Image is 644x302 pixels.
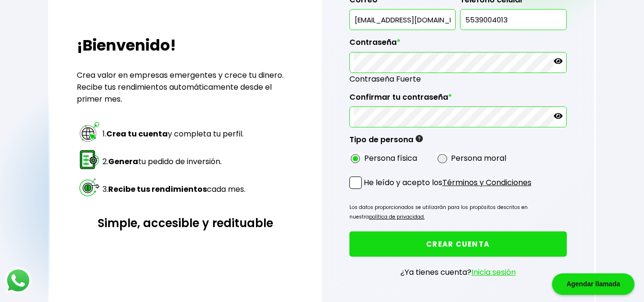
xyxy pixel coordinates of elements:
img: gfR76cHglkPwleuBLjWdxeZVvX9Wp6JBDmjRYY8JYDQn16A2ICN00zLTgIroGa6qie5tIuWH7V3AapTKqzv+oMZsGfMUqL5JM... [416,135,423,142]
img: logos_whatsapp-icon.242b2217.svg [5,267,31,294]
span: Contraseña Fuerte [349,73,567,85]
p: ¿Ya tienes cuenta? [400,266,516,278]
strong: Crea tu cuenta [106,128,168,139]
td: 2. tu pedido de inversión. [102,148,246,175]
a: política de privacidad. [369,213,425,220]
div: Agendar llamada [552,273,634,295]
strong: Genera [108,156,138,167]
strong: Recibe tus rendimientos [108,184,207,195]
td: 3. cada mes. [102,176,246,202]
td: 1. y completa tu perfil. [102,120,246,147]
p: Los datos proporcionados se utilizarán para los propósitos descritos en nuestra [349,203,567,222]
label: Persona física [364,152,417,164]
p: He leído y acepto los [364,177,532,188]
img: paso 1 [78,121,101,143]
button: CREAR CUENTA [349,231,567,257]
input: inversionista@gmail.com [354,10,451,30]
img: paso 2 [78,148,101,171]
label: Tipo de persona [349,135,423,149]
a: Términos y Condiciones [442,177,532,188]
h2: ¡Bienvenido! [77,34,294,57]
h3: Simple, accesible y redituable [77,215,294,231]
label: Contraseña [349,38,567,52]
img: paso 3 [78,176,101,198]
p: Crea valor en empresas emergentes y crece tu dinero. Recibe tus rendimientos automáticamente desd... [77,69,294,105]
label: Confirmar tu contraseña [349,93,567,107]
a: Inicia sesión [471,267,516,278]
label: Persona moral [451,152,506,164]
input: 10 dígitos [464,10,562,30]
